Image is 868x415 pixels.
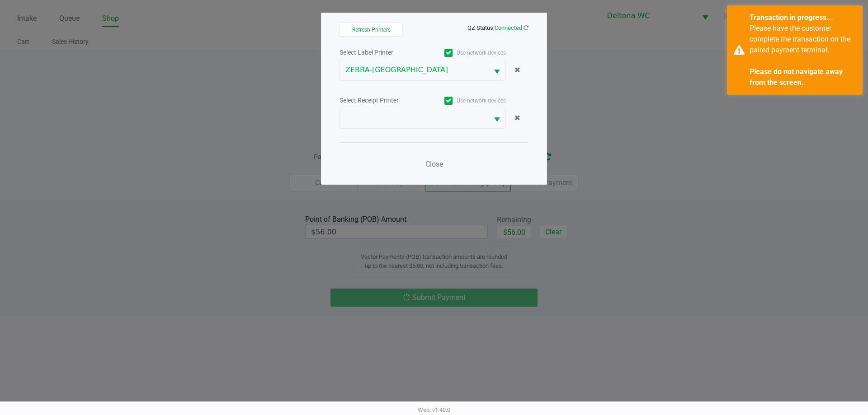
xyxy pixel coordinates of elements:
div: Select Receipt Printer [340,96,423,105]
strong: Please do not navigate away from the screen. [750,67,843,87]
span: Close [425,160,443,168]
label: Use network devices [423,97,506,105]
div: Please have the customer complete the transaction on the paired payment terminal. [750,23,856,88]
span: Refresh Printers [352,27,391,33]
button: Refresh Printers [340,22,403,37]
span: Connected [495,24,522,31]
span: QZ Status: [467,24,528,31]
div: Select Label Printer [340,48,423,57]
span: ZEBRA-[GEOGRAPHIC_DATA] [345,65,483,75]
button: Select [488,59,505,80]
button: Select [488,107,505,128]
div: Transaction in progress... [750,12,856,23]
button: Close [420,155,448,173]
span: Web: v1.40.0 [418,406,450,413]
label: Use network devices [423,49,506,57]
